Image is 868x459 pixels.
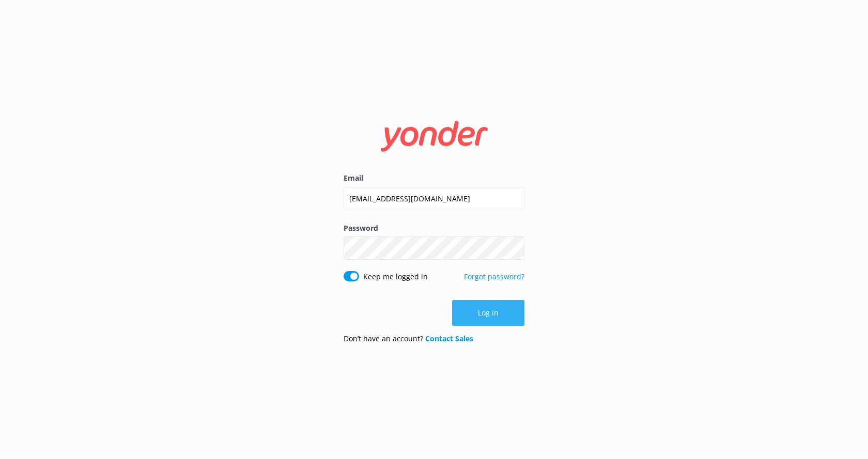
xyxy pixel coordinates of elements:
label: Keep me logged in [363,271,428,282]
a: Forgot password? [464,272,524,281]
p: Don’t have an account? [344,333,473,344]
button: Log in [452,300,524,326]
a: Contact Sales [425,334,473,343]
input: user@emailaddress.com [344,187,524,210]
label: Password [344,223,524,234]
label: Email [344,172,524,184]
button: Show password [504,238,524,259]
